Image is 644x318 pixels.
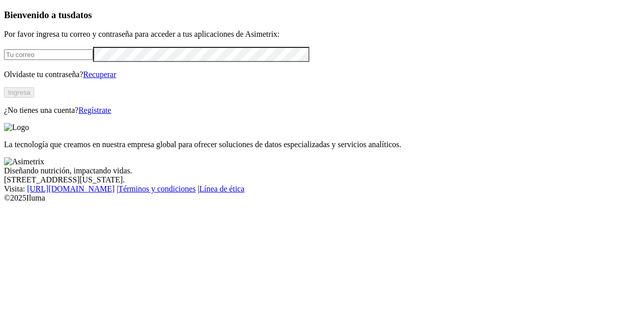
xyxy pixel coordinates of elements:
p: ¿No tienes una cuenta? [4,106,640,115]
a: Regístrate [78,106,111,114]
div: © 2025 Iluma [4,194,640,203]
input: Tu correo [4,49,93,60]
p: La tecnología que creamos en nuestra empresa global para ofrecer soluciones de datos especializad... [4,140,640,149]
div: Visita : | | [4,184,640,194]
a: Línea de ética [199,184,245,193]
button: Ingresa [4,87,34,98]
p: Por favor ingresa tu correo y contraseña para acceder a tus aplicaciones de Asimetrix: [4,30,640,39]
div: [STREET_ADDRESS][US_STATE]. [4,175,640,184]
img: Logo [4,123,29,132]
a: [URL][DOMAIN_NAME] [27,184,115,193]
img: Asimetrix [4,157,44,166]
a: Términos y condiciones [118,184,196,193]
h3: Bienvenido a tus [4,10,640,21]
span: datos [70,10,92,20]
p: Olvidaste tu contraseña? [4,70,640,79]
div: Diseñando nutrición, impactando vidas. [4,166,640,175]
a: Recuperar [83,70,116,79]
